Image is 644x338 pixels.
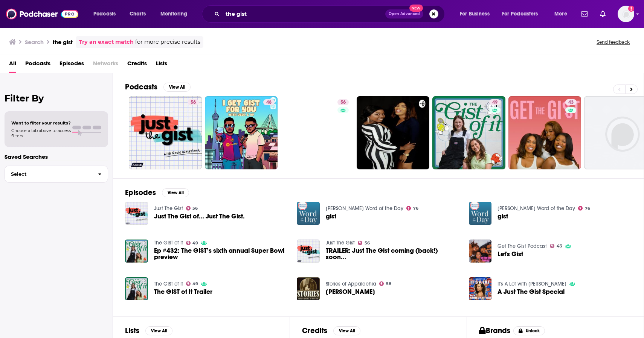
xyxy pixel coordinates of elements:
a: Credits [127,57,147,73]
span: for more precise results [135,38,200,46]
a: Ep #432: The GIST’s sixth annual Super Bowl preview [154,247,288,260]
a: ListsView All [125,326,172,335]
a: Christopher Gist [326,289,375,295]
a: Just The Gist of… Just The Gist. [125,202,148,225]
a: 56 [129,96,202,169]
span: Choose a tab above to access filters. [11,128,71,138]
button: View All [333,326,360,335]
a: 76 [578,206,590,210]
a: Show notifications dropdown [597,8,609,20]
img: Christopher Gist [297,277,320,300]
h3: Search [25,38,44,46]
a: Just The Gist [154,205,183,212]
a: Get The Gist Podcast [497,243,547,249]
img: Let's Gist [469,240,492,263]
span: 76 [585,207,590,210]
button: View All [145,326,172,335]
a: EpisodesView All [125,188,189,197]
a: PodcastsView All [125,82,191,92]
img: A Just The Gist Special [469,277,492,300]
span: 49 [192,241,198,245]
button: open menu [455,8,499,20]
span: 56 [365,241,370,245]
button: open menu [88,8,125,20]
span: 49 [192,282,198,286]
div: Search podcasts, credits, & more... [209,5,452,23]
span: Podcasts [25,57,50,73]
img: Podchaser - Follow, Share and Rate Podcasts [6,7,78,21]
span: 76 [413,207,418,210]
a: It's A Lot with Abbie Chatfield [497,281,566,287]
a: Let's Gist [497,251,523,257]
img: gist [297,202,320,225]
span: 49 [492,99,497,106]
img: gist [469,202,492,225]
span: Select [5,172,92,177]
a: Show notifications dropdown [578,8,591,20]
h2: Lists [125,326,139,335]
a: 56 [186,206,198,210]
a: Just The Gist [326,240,355,246]
button: Select [5,166,108,183]
span: TRAILER: Just The Gist coming (back!) soon... [326,247,460,260]
a: Merriam-Webster's Word of the Day [326,205,403,212]
button: open menu [155,8,197,20]
img: The GIST of It Trailer [125,277,148,300]
a: 58 [379,281,391,286]
h2: Podcasts [125,82,157,92]
span: Monitoring [160,9,187,19]
a: 48 [205,96,278,169]
a: gist [497,213,508,220]
span: [PERSON_NAME] [326,289,375,295]
button: open menu [497,8,549,20]
button: View All [163,83,191,92]
p: Saved Searches [5,153,108,160]
a: A Just The Gist Special [497,289,565,295]
span: For Business [460,9,490,19]
h2: Brands [479,326,510,335]
span: Want to filter your results? [11,120,71,126]
img: TRAILER: Just The Gist coming (back!) soon... [297,240,320,263]
span: Networks [93,57,118,73]
a: 48 [263,99,275,105]
span: The GIST of It Trailer [154,289,212,295]
button: Send feedback [594,39,632,45]
input: Search podcasts, credits, & more... [223,8,385,20]
a: 43 [565,99,577,105]
a: All [9,57,16,73]
span: 43 [557,244,562,248]
button: Unlock [513,326,545,335]
span: Logged in as yaelbt [618,6,634,22]
span: For Podcasters [502,9,538,19]
span: 56 [192,207,198,210]
h2: Credits [302,326,327,335]
span: 56 [191,99,196,106]
h2: Filter By [5,93,108,104]
button: View All [162,188,189,197]
span: 56 [340,99,346,106]
span: New [409,5,423,12]
a: Lists [156,57,167,73]
a: gist [326,213,336,220]
a: 43 [508,96,581,169]
a: CreditsView All [302,326,360,335]
svg: Add a profile image [628,6,634,12]
a: Episodes [60,57,84,73]
a: The GIST of It [154,240,183,246]
h3: the gist [53,38,73,46]
a: Just The Gist of… Just The Gist. [154,213,245,220]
